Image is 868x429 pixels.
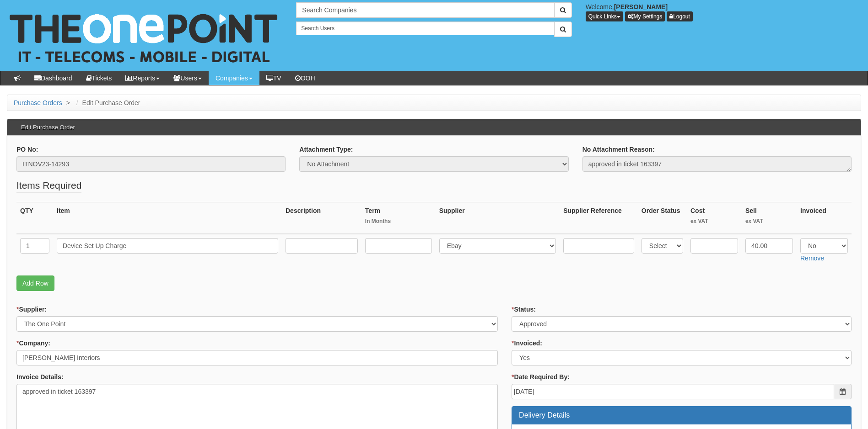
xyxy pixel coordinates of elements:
[667,11,693,21] a: Logout
[27,71,79,85] a: Dashboard
[614,3,668,11] b: [PERSON_NAME]
[512,339,542,348] label: Invoiced:
[512,305,536,314] label: Status:
[436,202,560,234] th: Supplier
[16,339,50,348] label: Company:
[638,202,687,234] th: Order Status
[53,202,282,234] th: Item
[16,305,47,314] label: Supplier:
[16,275,54,291] a: Add Row
[119,71,167,85] a: Reports
[79,71,119,85] a: Tickets
[282,202,361,234] th: Description
[167,71,209,85] a: Users
[582,145,655,154] label: No Attachment Reason:
[16,372,64,381] label: Invoice Details:
[560,202,638,234] th: Supplier Reference
[259,71,288,85] a: TV
[625,11,665,21] a: My Settings
[299,145,353,154] label: Attachment Type:
[74,98,140,107] li: Edit Purchase Order
[586,11,623,21] button: Quick Links
[288,71,322,85] a: OOH
[365,217,432,225] small: In Months
[361,202,436,234] th: Term
[800,254,824,262] a: Remove
[687,202,742,234] th: Cost
[14,99,62,106] a: Purchase Orders
[16,145,38,154] label: PO No:
[579,2,868,21] div: Welcome,
[209,71,259,85] a: Companies
[582,156,852,172] textarea: approved in ticket 163397
[296,21,554,35] input: Search Users
[16,120,80,135] h3: Edit Purchase Order
[742,202,797,234] th: Sell
[16,179,81,193] legend: Items Required
[797,202,852,234] th: Invoiced
[296,2,554,18] input: Search Companies
[16,202,53,234] th: QTY
[745,217,793,225] small: ex VAT
[690,217,738,225] small: ex VAT
[519,411,844,419] h3: Delivery Details
[512,372,570,381] label: Date Required By:
[64,99,72,106] span: >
